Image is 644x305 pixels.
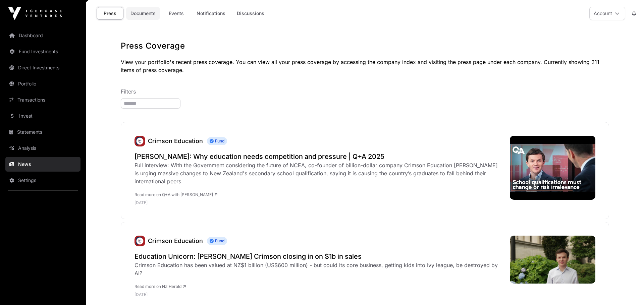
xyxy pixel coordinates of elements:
[5,76,80,91] a: Portfolio
[5,93,80,107] a: Transactions
[5,28,80,43] a: Dashboard
[135,200,503,205] p: [DATE]
[126,7,160,20] a: Documents
[589,7,625,20] button: Account
[135,292,503,297] p: [DATE]
[135,192,217,197] a: Read more on Q+A with [PERSON_NAME]
[135,136,145,146] a: Crimson Education
[192,7,230,20] a: Notifications
[121,41,609,51] h1: Press Coverage
[135,252,503,261] a: Education Unicorn: [PERSON_NAME] Crimson closing in on $1b in sales
[5,141,80,156] a: Analysis
[148,137,203,144] a: Crimson Education
[610,273,644,305] iframe: Chat Widget
[8,7,62,20] img: Icehouse Ventures Logo
[97,7,123,20] a: Press
[5,109,80,123] a: Invest
[232,7,269,20] a: Discussions
[135,161,503,185] div: Full interview: With the Government considering the future of NCEA, co-founder of billion-dollar ...
[207,137,227,145] span: Fund
[510,136,595,200] img: hqdefault.jpg
[148,237,203,244] a: Crimson Education
[5,157,80,172] a: News
[121,58,609,74] p: View your portfolio's recent press coverage. You can view all your press coverage by accessing th...
[207,237,227,245] span: Fund
[135,236,145,246] img: unnamed.jpg
[510,236,595,284] img: WIJ3H7SEEVEHPDFAKSUCV7O3DI.jpg
[121,87,609,96] p: Filters
[163,7,190,20] a: Events
[5,125,80,139] a: Statements
[135,236,145,246] a: Crimson Education
[135,261,503,277] div: Crimson Education has been valued at NZ$1 billion (US$600 million) - but could its core business,...
[135,152,503,161] a: [PERSON_NAME]: Why education needs competition and pressure | Q+A 2025
[5,173,80,188] a: Settings
[5,60,80,75] a: Direct Investments
[5,44,80,59] a: Fund Investments
[135,136,145,146] img: unnamed.jpg
[135,284,186,289] a: Read more on NZ Herald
